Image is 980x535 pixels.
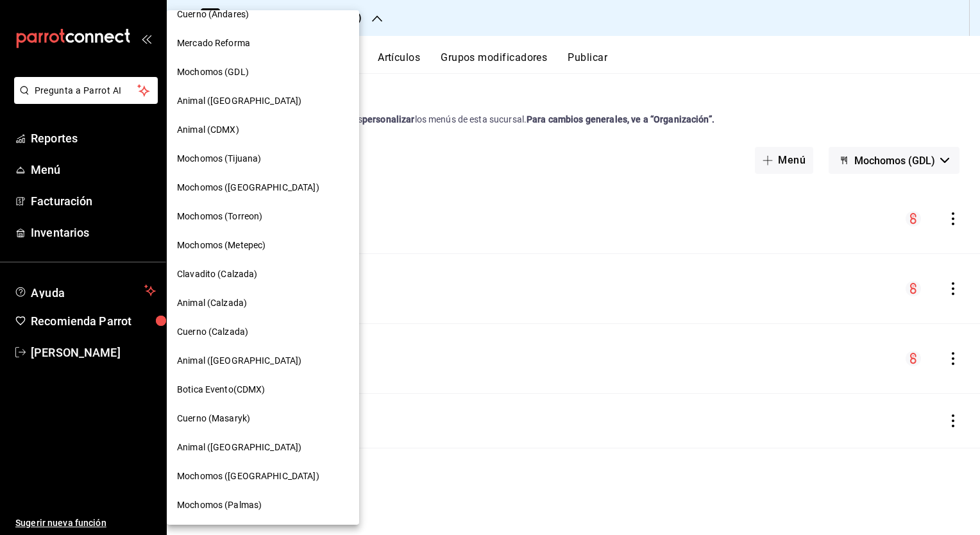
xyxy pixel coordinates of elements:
[177,8,249,21] span: Cuerno (Andares)
[177,296,247,310] span: Animal (Calzada)
[177,37,250,50] span: Mercado Reforma
[167,404,359,433] div: Cuerno (Masaryk)
[167,29,359,58] div: Mercado Reforma
[177,152,261,166] span: Mochomos (Tijuana)
[167,144,359,173] div: Mochomos (Tijuana)
[167,491,359,520] div: Mochomos (Palmas)
[167,87,359,115] div: Animal ([GEOGRAPHIC_DATA])
[177,383,266,396] span: Botica Evento(CDMX)
[177,123,239,137] span: Animal (CDMX)
[177,325,248,339] span: Cuerno (Calzada)
[177,239,266,252] span: Mochomos (Metepec)
[167,346,359,375] div: Animal ([GEOGRAPHIC_DATA])
[167,462,359,491] div: Mochomos ([GEOGRAPHIC_DATA])
[177,412,250,425] span: Cuerno (Masaryk)
[167,202,359,231] div: Mochomos (Torreon)
[167,289,359,318] div: Animal (Calzada)
[177,210,262,223] span: Mochomos (Torreon)
[177,65,249,79] span: Mochomos (GDL)
[167,231,359,260] div: Mochomos (Metepec)
[177,470,319,483] span: Mochomos ([GEOGRAPHIC_DATA])
[177,94,301,108] span: Animal ([GEOGRAPHIC_DATA])
[177,267,258,281] span: Clavadito (Calzada)
[177,498,262,512] span: Mochomos (Palmas)
[177,354,301,368] span: Animal ([GEOGRAPHIC_DATA])
[167,115,359,144] div: Animal (CDMX)
[177,441,301,454] span: Animal ([GEOGRAPHIC_DATA])
[167,433,359,462] div: Animal ([GEOGRAPHIC_DATA])
[177,181,319,194] span: Mochomos ([GEOGRAPHIC_DATA])
[167,375,359,404] div: Botica Evento(CDMX)
[167,260,359,289] div: Clavadito (Calzada)
[167,58,359,87] div: Mochomos (GDL)
[167,173,359,202] div: Mochomos ([GEOGRAPHIC_DATA])
[167,318,359,346] div: Cuerno (Calzada)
